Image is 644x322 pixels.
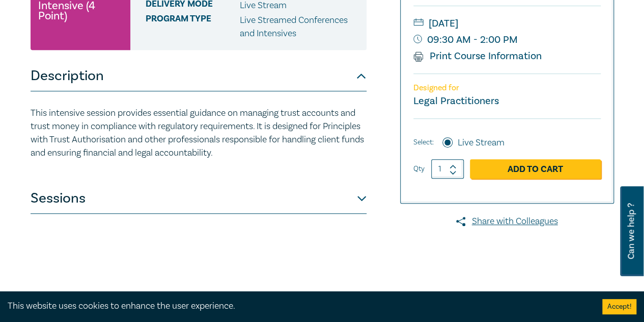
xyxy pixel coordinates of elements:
[458,136,505,150] label: Live Stream
[413,94,499,108] small: Legal Practitioners
[413,137,434,148] span: Select:
[38,1,123,21] small: Intensive (4 Point)
[31,183,367,214] button: Sessions
[31,61,367,91] button: Description
[470,159,601,179] a: Add to Cart
[240,14,359,40] p: Live Streamed Conferences and Intensives
[400,215,614,228] a: Share with Colleagues
[413,49,542,63] a: Print Course Information
[413,83,601,93] p: Designed for
[626,192,636,270] span: Can we help ?
[146,14,240,40] span: Program type
[602,299,636,314] button: Accept cookies
[413,15,601,32] small: [DATE]
[431,159,464,179] input: 1
[413,32,601,48] small: 09:30 AM - 2:00 PM
[8,300,587,313] div: This website uses cookies to enhance the user experience.
[31,107,367,160] p: This intensive session provides essential guidance on managing trust accounts and trust money in ...
[413,163,425,175] label: Qty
